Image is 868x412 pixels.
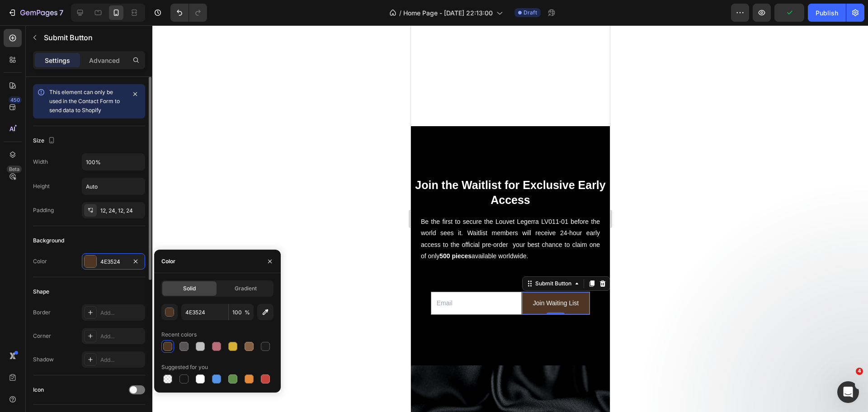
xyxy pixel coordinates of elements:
[33,182,50,190] div: Height
[33,257,47,265] div: Color
[183,284,196,293] span: Solid
[403,8,493,18] span: Home Page - [DATE] 22:13:00
[44,32,142,43] p: Submit Button
[7,166,22,173] div: Beta
[45,56,70,65] p: Settings
[816,8,838,18] div: Publish
[170,4,207,22] div: Undo/Redo
[4,4,67,22] button: 7
[33,158,48,166] div: Width
[100,356,143,364] div: Add...
[49,89,120,114] span: This element can only be used in the Contact Form to send data to Shopify
[399,8,401,18] span: /
[33,355,54,364] div: Shadow
[245,308,250,317] span: %
[235,284,257,293] span: Gradient
[181,304,228,320] input: Eg: FFFFFF
[33,206,54,214] div: Padding
[33,288,49,296] div: Shape
[856,368,863,375] span: 4
[33,135,57,147] div: Size
[89,56,120,65] p: Advanced
[161,257,175,265] div: Color
[33,332,51,340] div: Corner
[524,9,537,17] span: Draft
[100,207,143,215] div: 12, 24, 12, 24
[9,96,22,104] div: 450
[100,258,127,266] div: 4E3524
[33,237,64,245] div: Background
[411,25,610,412] iframe: Design area
[808,4,846,22] button: Publish
[100,309,143,317] div: Add...
[161,331,197,339] div: Recent colors
[59,7,63,18] p: 7
[837,381,859,403] iframe: Intercom live chat
[33,386,44,394] div: Icon
[161,363,208,371] div: Suggested for you
[82,154,145,170] input: Auto
[33,308,51,317] div: Border
[82,178,145,194] input: Auto
[100,332,143,341] div: Add...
